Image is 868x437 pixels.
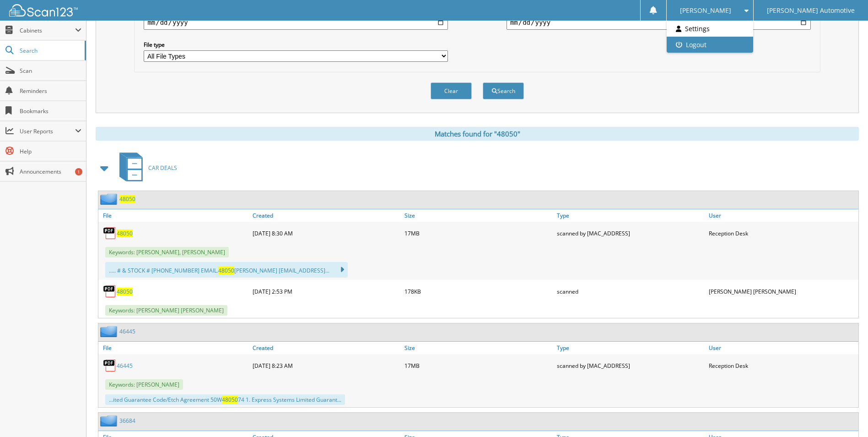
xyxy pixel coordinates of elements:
a: 48050 [117,229,133,237]
img: PDF.png [103,284,117,298]
a: File [98,342,250,354]
div: [DATE] 2:53 PM [250,282,402,300]
img: scan123-logo-white.svg [9,4,78,16]
span: User Reports [20,127,75,135]
span: CAR DEALS [148,164,177,172]
span: 48050 [222,396,238,404]
img: folder2.png [100,193,119,205]
img: folder2.png [100,326,119,337]
button: Search [483,82,524,99]
a: Size [402,209,554,222]
iframe: Chat Widget [822,393,868,437]
div: [DATE] 8:23 AM [250,356,402,375]
div: 178KB [402,282,554,300]
a: User [706,342,858,354]
img: PDF.png [103,359,117,372]
span: Keywords: [PERSON_NAME], [PERSON_NAME] [105,247,229,257]
a: File [98,209,250,222]
img: PDF.png [103,226,117,240]
a: Created [250,209,402,222]
div: scanned by [MAC_ADDRESS] [555,224,706,242]
a: CAR DEALS [114,150,177,186]
div: scanned [555,282,706,300]
a: Size [402,342,554,354]
div: scanned by [MAC_ADDRESS] [555,356,706,375]
a: 48050 [117,288,133,295]
div: Reception Desk [706,224,858,242]
span: Announcements [20,168,81,175]
div: 17MB [402,224,554,242]
div: [DATE] 8:30 AM [250,224,402,242]
a: Type [555,209,706,222]
div: 17MB [402,356,554,375]
a: Created [250,342,402,354]
span: Help [20,147,81,155]
a: Settings [667,21,753,37]
div: ..... # & STOCK # [PHONE_NUMBER] EMAIL. [PERSON_NAME] [EMAIL_ADDRESS]... [105,262,348,278]
div: [PERSON_NAME] [PERSON_NAME] [706,282,858,300]
span: Cabinets [20,27,75,34]
a: User [706,209,858,222]
span: 48050 [218,267,234,274]
a: 46445 [119,328,135,335]
span: Bookmarks [20,107,81,115]
span: Reminders [20,87,81,95]
img: folder2.png [100,415,119,426]
a: 46445 [117,362,133,370]
div: ...ited Guarantee Code/Etch Agreement 50W 74 1. Express Systems Limited Guarant... [105,394,345,405]
label: File type [144,41,448,49]
a: 48050 [119,195,135,203]
input: end [507,15,811,30]
a: 36684 [119,417,135,425]
div: Reception Desk [706,356,858,375]
span: Search [20,47,80,55]
div: 1 [75,168,82,175]
span: [PERSON_NAME] Automotive [767,8,855,13]
input: start [144,15,448,30]
span: [PERSON_NAME] [680,8,731,13]
div: Matches found for "48050" [96,127,859,141]
a: Logout [667,37,753,53]
a: Type [555,342,706,354]
button: Clear [431,82,472,99]
span: Scan [20,67,81,75]
span: Keywords: [PERSON_NAME] [105,379,183,390]
span: Keywords: [PERSON_NAME] [PERSON_NAME] [105,305,227,316]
